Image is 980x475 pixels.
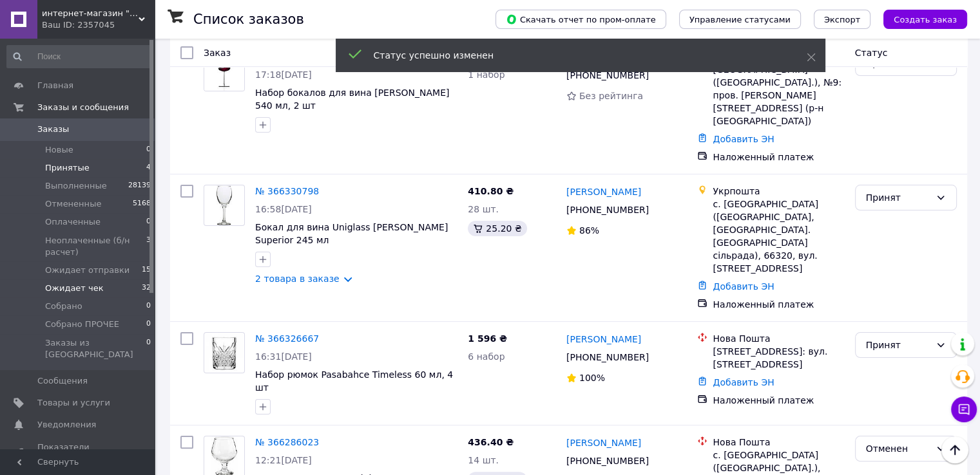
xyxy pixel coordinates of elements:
[255,204,312,214] span: 16:58[DATE]
[866,338,930,352] div: Принят
[951,396,977,422] button: Чат с покупателем
[45,216,101,228] span: Оплаченные
[255,88,449,111] a: Набор бокалов для вина [PERSON_NAME] 540 мл, 2 шт
[566,333,641,346] a: [PERSON_NAME]
[204,50,245,91] a: Фото товару
[713,332,844,345] div: Нова Пошта
[45,180,107,192] span: Выполненные
[468,455,499,465] span: 14 шт.
[579,373,605,383] span: 100%
[204,185,245,226] a: Фото товару
[146,162,151,174] span: 4
[866,191,930,205] div: Принят
[713,436,844,449] div: Нова Пошта
[255,70,312,80] span: 17:18[DATE]
[255,333,319,344] a: № 366326667
[566,70,649,80] span: [PHONE_NUMBER]
[255,186,319,196] a: № 366330798
[566,185,641,198] a: [PERSON_NAME]
[679,10,801,29] button: Управление статусами
[689,15,791,24] span: Управление статусами
[255,274,340,284] a: 2 товара в заказе
[133,198,151,210] span: 5168
[713,134,774,144] a: Добавить ЭН
[37,419,96,431] span: Уведомления
[146,235,151,258] span: 3
[42,19,155,31] div: Ваш ID: 2357045
[713,377,774,387] a: Добавить ЭН
[146,216,151,228] span: 0
[374,49,774,62] div: Статус успешно изменен
[866,442,930,456] div: Отменен
[824,15,860,24] span: Экспорт
[206,333,244,373] img: Фото товару
[468,221,526,236] div: 25.20 ₴
[204,51,244,91] img: Фото товару
[713,151,844,163] div: Наложенный платеж
[45,265,130,276] span: Ожидает отправки
[255,369,453,393] a: Набор рюмок Pasabahce Timeless 60 мл, 4 шт
[37,442,119,465] span: Показатели работы компании
[255,351,312,362] span: 16:31[DATE]
[468,204,499,214] span: 28 шт.
[45,319,119,330] span: Собрано ПРОЧЕЕ
[468,437,514,447] span: 436.40 ₴
[566,205,649,215] span: [PHONE_NUMBER]
[37,102,129,113] span: Заказы и сообщения
[204,332,245,373] a: Фото товару
[45,235,146,258] span: Неоплаченные (б/н расчет)
[870,14,967,24] a: Создать заказ
[255,437,319,447] a: № 366286023
[894,15,957,24] span: Создать заказ
[855,48,888,58] span: Статус
[713,394,844,407] div: Наложенный платеж
[255,455,312,465] span: 12:21[DATE]
[45,162,90,174] span: Принятые
[45,283,104,294] span: Ожидает чек
[566,352,649,362] span: [PHONE_NUMBER]
[146,337,151,360] span: 0
[941,436,968,463] button: Наверх
[506,14,656,25] span: Скачать отчет по пром-оплате
[193,12,304,27] h1: Список заказов
[216,185,232,225] img: Фото товару
[713,198,844,275] div: с. [GEOGRAPHIC_DATA] ([GEOGRAPHIC_DATA], [GEOGRAPHIC_DATA]. [GEOGRAPHIC_DATA] сільрада), 66320, в...
[713,281,774,292] a: Добавить ЭН
[713,298,844,311] div: Наложенный платеж
[37,375,88,387] span: Сообщения
[579,91,643,101] span: Без рейтинга
[468,351,504,362] span: 6 набор
[146,319,151,330] span: 0
[468,186,514,196] span: 410.80 ₴
[45,144,73,156] span: Новые
[566,436,641,449] a: [PERSON_NAME]
[37,80,73,91] span: Главная
[468,333,507,344] span: 1 596 ₴
[579,225,599,236] span: 86%
[713,345,844,371] div: [STREET_ADDRESS]: вул. [STREET_ADDRESS]
[6,45,152,68] input: Поиск
[42,8,139,19] span: интернет-магазин "Деко"
[713,63,844,127] div: [GEOGRAPHIC_DATA] ([GEOGRAPHIC_DATA].), №9: пров. [PERSON_NAME][STREET_ADDRESS] (р-н [GEOGRAPHIC_...
[142,265,151,276] span: 15
[45,198,101,210] span: Отмененные
[204,48,231,58] span: Заказ
[566,456,649,466] span: [PHONE_NUMBER]
[142,283,151,294] span: 32
[128,180,151,192] span: 28139
[37,124,69,135] span: Заказы
[37,397,110,409] span: Товары и услуги
[495,10,666,29] button: Скачать отчет по пром-оплате
[713,185,844,198] div: Укрпошта
[146,301,151,312] span: 0
[146,144,151,156] span: 0
[45,337,146,360] span: Заказы из [GEOGRAPHIC_DATA]
[814,10,870,29] button: Экспорт
[45,301,82,312] span: Собрано
[883,10,967,29] button: Создать заказ
[255,222,448,245] a: Бокал для вина Uniglass [PERSON_NAME] Superior 245 мл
